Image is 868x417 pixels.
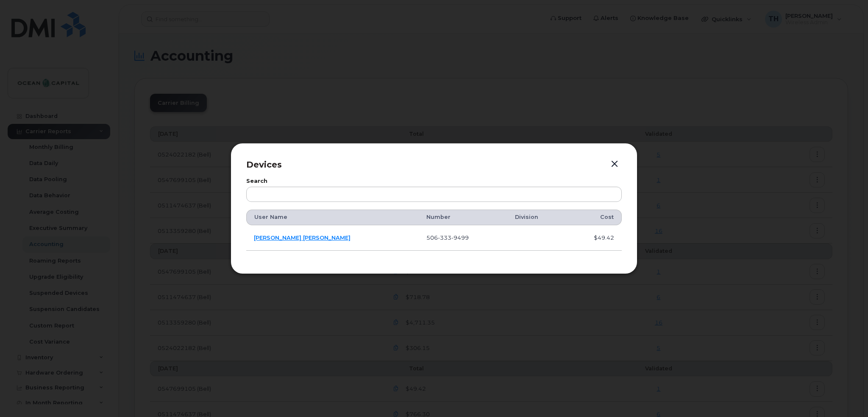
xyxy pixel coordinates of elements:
span: 333 [438,234,451,241]
th: User Name [246,210,419,225]
span: 506 [426,234,469,241]
td: $49.42 [567,225,622,251]
p: Devices [246,159,622,171]
span: 9499 [451,234,469,241]
th: Number [419,210,508,225]
th: Division [507,210,567,225]
a: [PERSON_NAME] [PERSON_NAME] [254,234,351,241]
th: Cost [567,210,622,225]
label: Search [246,179,622,184]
